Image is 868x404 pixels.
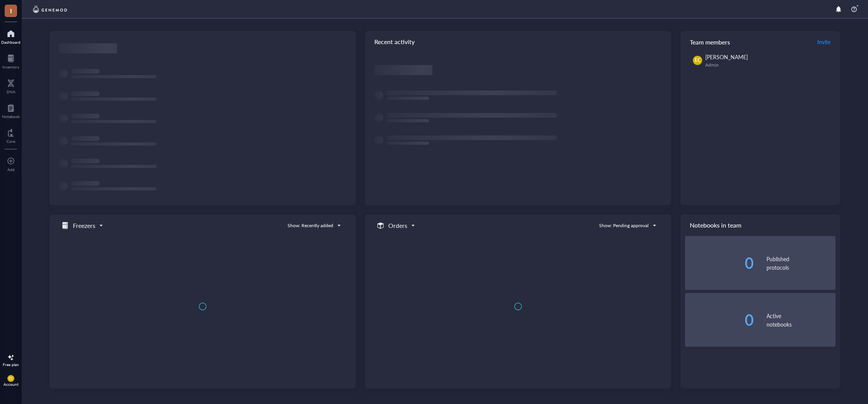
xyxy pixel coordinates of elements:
[1,27,21,45] a: Dashboard
[288,222,333,229] div: Show: Recently added
[705,53,748,61] span: [PERSON_NAME]
[31,5,69,14] img: genemod-logo
[680,214,840,236] div: Notebooks in team
[1,40,21,45] div: Dashboard
[685,255,754,271] div: 0
[7,139,15,144] div: Core
[7,127,15,144] a: Core
[388,221,407,230] h5: Orders
[7,167,15,172] div: Add
[365,31,671,53] div: Recent activity
[817,36,831,48] button: Invite
[7,77,15,94] a: DNA
[766,312,835,329] div: Active notebooks
[599,222,649,229] div: Show: Pending approval
[2,52,19,69] a: Inventory
[2,65,19,69] div: Inventory
[3,362,19,367] div: Free plan
[705,62,832,68] div: Admin
[817,38,830,46] span: Invite
[695,57,701,64] span: EC
[685,312,754,328] div: 0
[3,382,19,387] div: Account
[766,255,835,272] div: Published protocols
[2,102,20,119] a: Notebook
[680,31,840,53] div: Team members
[7,89,15,94] div: DNA
[2,114,20,119] div: Notebook
[9,377,13,380] span: EC
[73,221,95,230] h5: Freezers
[10,6,12,15] span: I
